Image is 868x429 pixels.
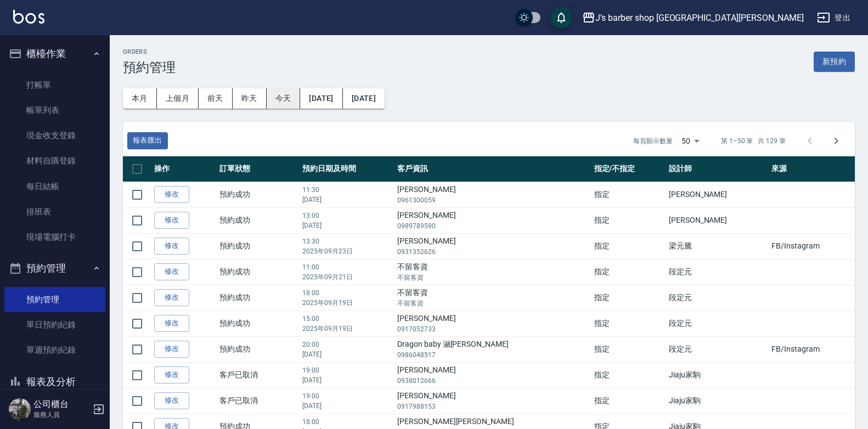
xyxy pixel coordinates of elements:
[4,98,105,123] a: 帳單列表
[4,254,105,283] button: 預約管理
[302,211,392,221] p: 13:00
[300,156,394,182] th: 預約日期及時間
[397,221,588,231] p: 0989789590
[217,336,300,362] td: 預約成功
[769,336,855,362] td: FB/Instagram
[302,324,392,334] p: 2025年09月19日
[4,174,105,199] a: 每日結帳
[397,273,588,283] p: 不留客資
[302,272,392,282] p: 2025年09月21日
[9,398,31,420] img: Person
[302,288,392,298] p: 18:00
[217,362,300,388] td: 客戶已取消
[394,336,591,362] td: Dragon baby 瀜[PERSON_NAME]
[4,337,105,363] a: 單週預約紀錄
[343,88,385,109] button: [DATE]
[394,233,591,259] td: [PERSON_NAME]
[813,8,855,28] button: 登出
[397,195,588,205] p: 0961300059
[591,259,666,285] td: 指定
[151,156,217,182] th: 操作
[127,132,168,149] button: 報表匯出
[302,365,392,375] p: 19:00
[217,388,300,414] td: 客戶已取消
[666,259,769,285] td: 段定元
[394,311,591,336] td: [PERSON_NAME]
[591,233,666,259] td: 指定
[591,388,666,414] td: 指定
[4,368,105,396] button: 報表及分析
[302,375,392,385] p: [DATE]
[666,182,769,207] td: [PERSON_NAME]
[302,314,392,324] p: 15:00
[397,376,588,386] p: 0938012666
[123,60,176,75] h3: 預約管理
[397,350,588,360] p: 0986048517
[666,336,769,362] td: 段定元
[154,289,189,306] a: 修改
[633,136,673,146] p: 每頁顯示數量
[154,366,189,383] a: 修改
[33,399,89,410] h5: 公司櫃台
[302,221,392,230] p: [DATE]
[302,298,392,308] p: 2025年09月19日
[302,340,392,349] p: 20:00
[397,402,588,411] p: 0917988153
[4,312,105,337] a: 單日預約紀錄
[666,233,769,259] td: 梁元騰
[302,391,392,401] p: 19:00
[4,224,105,250] a: 現場電腦打卡
[199,88,233,109] button: 前天
[217,207,300,233] td: 預約成功
[666,156,769,182] th: 設計師
[154,392,189,409] a: 修改
[154,212,189,229] a: 修改
[578,7,808,29] button: J’s barber shop [GEOGRAPHIC_DATA][PERSON_NAME]
[217,233,300,259] td: 預約成功
[394,182,591,207] td: [PERSON_NAME]
[666,311,769,336] td: 段定元
[666,207,769,233] td: [PERSON_NAME]
[4,123,105,148] a: 現金收支登錄
[397,324,588,334] p: 0917052733
[397,298,588,308] p: 不留客資
[154,263,189,280] a: 修改
[769,156,855,182] th: 來源
[302,417,392,427] p: 18:00
[666,388,769,414] td: Jiaju家駒
[814,52,855,72] button: 新預約
[123,48,176,55] h2: Orders
[4,72,105,98] a: 打帳單
[721,136,786,146] p: 第 1–50 筆 共 129 筆
[394,362,591,388] td: [PERSON_NAME]
[13,10,44,24] img: Logo
[33,410,89,420] p: 服務人員
[217,156,300,182] th: 訂單狀態
[666,285,769,311] td: 段定元
[550,7,572,29] button: save
[217,285,300,311] td: 預約成功
[394,285,591,311] td: 不留客資
[591,362,666,388] td: 指定
[302,236,392,246] p: 13:30
[591,207,666,233] td: 指定
[769,233,855,259] td: FB/Instagram
[814,56,855,66] a: 新預約
[217,182,300,207] td: 預約成功
[154,315,189,332] a: 修改
[394,156,591,182] th: 客戶資訊
[591,285,666,311] td: 指定
[154,186,189,203] a: 修改
[302,349,392,359] p: [DATE]
[4,148,105,173] a: 材料自購登錄
[302,262,392,272] p: 11:00
[154,341,189,358] a: 修改
[157,88,199,109] button: 上個月
[267,88,301,109] button: 今天
[595,11,804,25] div: J’s barber shop [GEOGRAPHIC_DATA][PERSON_NAME]
[302,246,392,256] p: 2025年09月23日
[4,39,105,68] button: 櫃檯作業
[300,88,342,109] button: [DATE]
[4,287,105,312] a: 預約管理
